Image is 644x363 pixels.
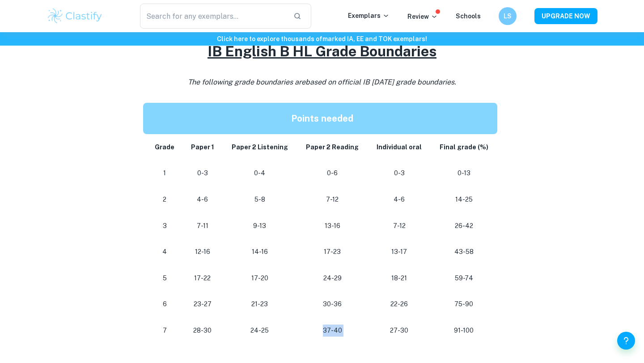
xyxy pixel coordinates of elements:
[154,325,176,337] p: 7
[377,144,422,151] strong: Individual oral
[304,298,360,310] p: 30-36
[191,144,214,151] strong: Paper 1
[188,78,456,86] i: The following grade boundaries are
[438,220,490,232] p: 26-42
[304,220,360,232] p: 13-16
[232,144,288,151] strong: Paper 2 Listening
[503,11,513,21] h6: LS
[375,167,423,179] p: 0-3
[407,12,438,21] p: Review
[154,220,176,232] p: 3
[438,167,490,179] p: 0-13
[304,272,360,284] p: 24-29
[438,246,490,258] p: 43-58
[438,272,490,284] p: 59-74
[375,246,423,258] p: 13-17
[154,298,176,310] p: 6
[154,167,176,179] p: 1
[291,113,353,124] strong: Points needed
[2,34,642,44] h6: Click here to explore thousands of marked IA, EE and TOK exemplars !
[229,167,290,179] p: 0-4
[306,144,359,151] strong: Paper 2 Reading
[499,7,517,25] button: LS
[438,325,490,337] p: 91-100
[304,325,360,337] p: 37-40
[229,194,290,206] p: 5-8
[190,246,216,258] p: 12-16
[617,332,635,350] button: Help and Feedback
[440,144,488,151] strong: Final grade (%)
[304,194,360,206] p: 7-12
[229,325,290,337] p: 24-25
[456,13,481,20] a: Schools
[190,272,216,284] p: 17-22
[375,194,423,206] p: 4-6
[304,167,360,179] p: 0-6
[305,78,456,86] span: based on official IB [DATE] grade boundaries.
[154,246,176,258] p: 4
[190,194,216,206] p: 4-6
[208,43,436,59] u: IB English B HL Grade Boundaries
[304,246,360,258] p: 17-23
[229,246,290,258] p: 14-16
[190,167,216,179] p: 0-3
[190,325,216,337] p: 28-30
[190,298,216,310] p: 23-27
[190,220,216,232] p: 7-11
[229,220,290,232] p: 9-13
[140,4,286,29] input: Search for any exemplars...
[375,272,423,284] p: 18-21
[534,8,597,24] button: UPGRADE NOW
[229,272,290,284] p: 17-20
[229,298,290,310] p: 21-23
[375,325,423,337] p: 27-30
[155,144,174,151] strong: Grade
[154,194,176,206] p: 2
[438,298,490,310] p: 75-90
[47,7,103,25] img: Clastify logo
[154,272,176,284] p: 5
[375,220,423,232] p: 7-12
[348,11,390,21] p: Exemplars
[375,298,423,310] p: 22-26
[438,194,490,206] p: 14-25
